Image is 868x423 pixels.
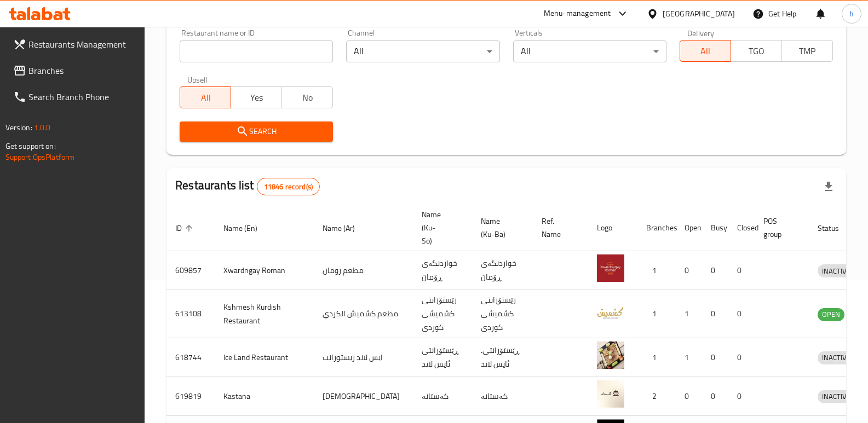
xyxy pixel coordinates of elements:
td: 613108 [166,290,215,338]
span: Search Branch Phone [28,90,136,103]
span: POS group [763,215,796,241]
td: 0 [728,251,755,290]
a: Branches [4,57,145,84]
label: Delivery [687,29,715,37]
img: Kshmesh Kurdish Restaurant [597,298,624,326]
td: خواردنگەی ڕۆمان [413,251,472,290]
td: 618744 [166,338,215,377]
button: All [680,40,731,62]
span: Name (Ku-So) [422,208,459,247]
span: Name (Ku-Ba) [481,215,520,241]
td: .ڕێستۆرانتی ئایس لاند [472,338,533,377]
label: Upsell [187,76,208,83]
td: مطعم رومان [314,251,413,290]
td: 1 [637,338,676,377]
span: TMP [786,43,829,59]
span: ID [175,222,196,235]
div: All [513,40,666,62]
a: Restaurants Management [4,31,145,57]
td: خواردنگەی ڕۆمان [472,251,533,290]
td: 1 [676,290,702,338]
span: 11846 record(s) [257,182,319,192]
div: OPEN [818,308,844,321]
td: 1 [637,251,676,290]
span: Status [818,222,853,235]
div: Menu-management [544,7,611,20]
td: مطعم كشميش الكردي [314,290,413,338]
div: All [346,40,499,62]
img: Xwardngay Roman [597,254,624,282]
td: Ice Land Restaurant [215,338,314,377]
span: Branches [28,64,136,77]
span: Get support on: [5,139,56,153]
td: 0 [728,377,755,416]
span: h [849,8,854,20]
button: All [180,86,231,108]
button: TGO [731,40,782,62]
th: Logo [588,205,637,251]
span: Search [188,125,324,138]
button: No [281,86,333,108]
span: Restaurants Management [28,38,136,51]
td: 619819 [166,377,215,416]
a: Support.OpsPlatform [5,150,75,164]
td: 0 [702,290,728,338]
div: [GEOGRAPHIC_DATA] [663,8,735,20]
span: OPEN [818,308,844,321]
span: Ref. Name [542,215,575,241]
td: Xwardngay Roman [215,251,314,290]
span: Version: [5,120,32,135]
td: 0 [702,338,728,377]
div: Total records count [257,178,320,195]
td: Kshmesh Kurdish Restaurant [215,290,314,338]
button: TMP [781,40,833,62]
button: Search [180,121,333,142]
td: 0 [702,251,728,290]
td: 0 [676,251,702,290]
th: Open [676,205,702,251]
td: 0 [676,377,702,416]
td: کەستانە [413,377,472,416]
span: Name (Ar) [323,222,369,235]
span: INACTIVE [818,390,855,403]
img: Ice Land Restaurant [597,341,624,369]
img: Kastana [597,380,624,408]
td: کەستانە [472,377,533,416]
td: ڕێستۆرانتی ئایس لاند [413,338,472,377]
td: 1 [676,338,702,377]
button: Yes [231,86,282,108]
td: 1 [637,290,676,338]
td: 0 [728,290,755,338]
td: ايس لاند ريستورانت [314,338,413,377]
span: INACTIVE [818,351,855,364]
span: All [185,90,227,106]
span: Name (En) [223,222,272,235]
th: Branches [637,205,676,251]
h2: Restaurants list [175,177,320,195]
td: رێستۆرانتی کشمیشى كوردى [472,290,533,338]
td: رێستۆرانتی کشمیشى كوردى [413,290,472,338]
span: TGO [735,43,778,59]
td: 609857 [166,251,215,290]
input: Search for restaurant name or ID.. [180,40,333,62]
div: Export file [815,173,842,200]
td: 0 [702,377,728,416]
td: 0 [728,338,755,377]
td: 2 [637,377,676,416]
span: 1.0.0 [34,120,51,135]
a: Search Branch Phone [4,84,145,110]
span: Yes [235,90,278,106]
th: Busy [702,205,728,251]
span: INACTIVE [818,265,855,277]
th: Closed [728,205,755,251]
td: Kastana [215,377,314,416]
span: No [286,90,329,106]
span: All [685,43,727,59]
td: [DEMOGRAPHIC_DATA] [314,377,413,416]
